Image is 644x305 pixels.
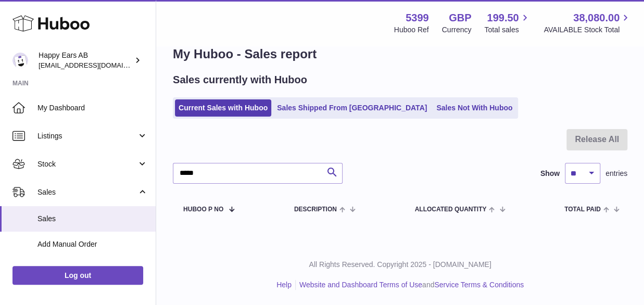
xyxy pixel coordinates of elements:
[573,11,620,25] span: 38,080.00
[276,281,292,289] a: Help
[487,11,519,25] span: 199.50
[12,266,143,285] a: Log out
[433,99,516,117] a: Sales Not With Huboo
[173,46,627,62] h1: My Huboo - Sales report
[37,159,137,169] span: Stock
[406,11,429,25] strong: 5399
[294,206,337,213] span: Description
[442,25,472,35] div: Currency
[299,281,422,289] a: Website and Dashboard Terms of Use
[544,11,632,35] a: 38,080.00 AVAILABLE Stock Total
[165,260,636,270] p: All Rights Reserved. Copyright 2025 - [DOMAIN_NAME]
[37,187,137,197] span: Sales
[449,11,471,25] strong: GBP
[544,25,632,35] span: AVAILABLE Stock Total
[564,206,601,213] span: Total paid
[605,169,627,179] span: entries
[37,103,148,113] span: My Dashboard
[414,206,486,213] span: ALLOCATED Quantity
[183,206,223,213] span: Huboo P no
[39,50,132,70] div: Happy Ears AB
[37,239,148,249] span: Add Manual Order
[540,169,560,179] label: Show
[394,25,429,35] div: Huboo Ref
[484,25,531,35] span: Total sales
[37,131,137,141] span: Listings
[39,61,153,69] span: [EMAIL_ADDRESS][DOMAIN_NAME]
[296,280,524,290] li: and
[273,99,431,117] a: Sales Shipped From [GEOGRAPHIC_DATA]
[12,53,28,68] img: 3pl@happyearsearplugs.com
[484,11,531,35] a: 199.50 Total sales
[173,73,307,87] h2: Sales currently with Huboo
[434,281,524,289] a: Service Terms & Conditions
[175,99,271,117] a: Current Sales with Huboo
[37,214,148,224] span: Sales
